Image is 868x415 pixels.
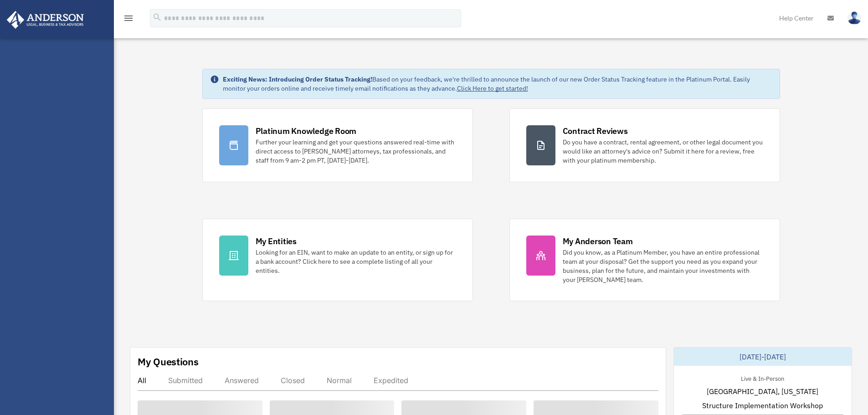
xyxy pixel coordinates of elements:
[563,138,763,165] div: Do you have a contract, rental agreement, or other legal document you would like an attorney's ad...
[202,108,473,182] a: Platinum Knowledge Room Further your learning and get your questions answered real-time with dire...
[4,11,87,29] img: Anderson Advisors Platinum Portal
[509,108,780,182] a: Contract Reviews Do you have a contract, rental agreement, or other legal document you would like...
[563,125,628,137] div: Contract Reviews
[563,236,633,247] div: My Anderson Team
[457,84,528,92] a: Click Here to get started!
[123,13,134,24] i: menu
[202,219,473,301] a: My Entities Looking for an EIN, want to make an update to an entity, or sign up for a bank accoun...
[138,355,199,369] div: My Questions
[374,376,408,385] div: Expedited
[223,75,772,93] div: Based on your feedback, we're thrilled to announce the launch of our new Order Status Tracking fe...
[256,236,297,247] div: My Entities
[847,11,861,25] img: User Pic
[707,386,818,397] span: [GEOGRAPHIC_DATA], [US_STATE]
[256,125,357,137] div: Platinum Knowledge Room
[509,219,780,301] a: My Anderson Team Did you know, as a Platinum Member, you have an entire professional team at your...
[223,75,372,83] strong: Exciting News: Introducing Order Status Tracking!
[256,248,456,275] div: Looking for an EIN, want to make an update to an entity, or sign up for a bank account? Click her...
[256,138,456,165] div: Further your learning and get your questions answered real-time with direct access to [PERSON_NAM...
[674,348,852,366] div: [DATE]-[DATE]
[168,376,203,385] div: Submitted
[734,373,791,383] div: Live & In-Person
[281,376,305,385] div: Closed
[123,16,134,24] a: menu
[152,12,162,22] i: search
[225,376,259,385] div: Answered
[138,376,146,385] div: All
[702,400,823,411] span: Structure Implementation Workshop
[563,248,763,284] div: Did you know, as a Platinum Member, you have an entire professional team at your disposal? Get th...
[327,376,352,385] div: Normal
